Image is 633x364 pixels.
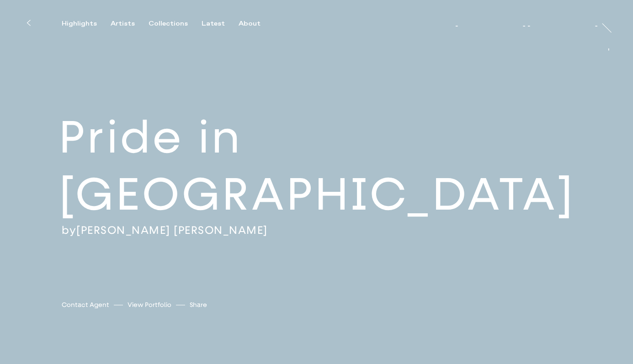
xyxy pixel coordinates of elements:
a: View Portfolio [128,300,171,310]
button: Share [190,299,207,311]
button: About [239,20,274,28]
span: by [62,223,76,237]
div: Artists [111,20,135,28]
button: Latest [202,20,239,28]
a: [PERSON_NAME] [PERSON_NAME] [76,223,268,237]
div: Collections [149,20,188,28]
button: Highlights [62,20,111,28]
div: Latest [202,20,225,28]
div: Highlights [62,20,97,28]
button: Artists [111,20,149,28]
a: Contact Agent [62,300,109,310]
div: About [239,20,261,28]
button: Collections [149,20,202,28]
